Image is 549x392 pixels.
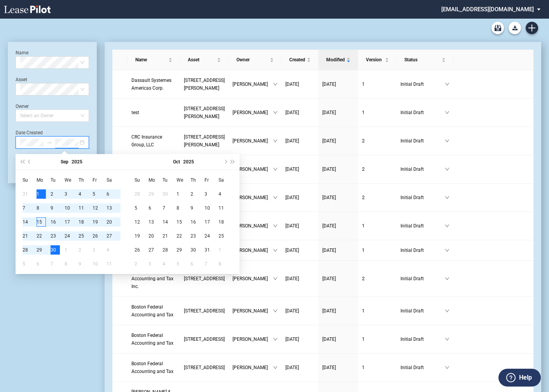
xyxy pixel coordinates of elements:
[362,80,393,88] a: 1
[163,217,172,227] div: 14
[219,229,233,243] td: 2025-10-25
[163,229,177,243] td: 2025-10-21
[184,78,225,91] span: 175 Wyman Street
[362,308,365,314] span: 1
[285,248,299,253] span: [DATE]
[285,364,315,371] a: [DATE]
[149,215,163,229] td: 2025-10-13
[23,173,37,187] th: Su
[79,187,93,201] td: 2025-09-04
[236,56,268,64] span: Owner
[362,167,365,172] span: 2
[79,215,93,229] td: 2025-09-18
[322,194,354,201] a: [DATE]
[65,203,74,213] div: 10
[93,173,107,187] th: Fr
[219,201,233,215] td: 2025-10-11
[498,369,541,387] button: Help
[400,109,444,116] span: Initial Draft
[163,201,177,215] td: 2025-10-07
[362,365,365,370] span: 1
[285,194,315,201] a: [DATE]
[131,78,171,91] span: Dassault Systemes Americas Corp.
[400,364,444,371] span: Initial Draft
[61,154,68,170] button: Choose a month
[491,22,504,34] a: Archive
[322,246,354,254] a: [DATE]
[285,365,299,370] span: [DATE]
[404,56,440,64] span: Status
[322,82,336,87] span: [DATE]
[135,215,149,229] td: 2025-10-12
[79,201,93,215] td: 2025-09-11
[93,187,107,201] td: 2025-09-05
[128,50,180,70] th: Name
[509,22,521,34] a: Download Blank Form
[445,139,449,143] span: down
[289,56,305,64] span: Created
[358,50,397,70] th: Version
[184,335,225,343] a: [STREET_ADDRESS]
[322,138,336,144] span: [DATE]
[177,187,191,201] td: 2025-10-01
[285,336,299,342] span: [DATE]
[362,364,393,371] a: 1
[135,201,149,215] td: 2025-10-05
[163,173,177,187] th: Tu
[131,268,173,289] span: Boston Federal Accounting and Tax Inc.
[233,137,273,145] span: [PERSON_NAME]
[16,50,28,56] label: Name
[445,195,449,200] span: down
[131,303,176,319] a: Boston Federal Accounting and Tax
[285,165,315,173] a: [DATE]
[362,109,393,116] a: 1
[362,336,365,342] span: 1
[362,195,365,200] span: 2
[184,275,225,283] a: [STREET_ADDRESS]
[205,229,219,243] td: 2025-10-24
[65,231,74,241] div: 24
[131,109,176,116] a: test
[107,187,121,201] td: 2025-09-06
[107,203,116,213] div: 13
[233,335,273,343] span: [PERSON_NAME]
[135,203,144,213] div: 5
[273,365,278,370] span: down
[400,80,444,88] span: Initial Draft
[205,231,214,241] div: 24
[184,307,225,315] a: [STREET_ADDRESS]
[135,231,144,241] div: 19
[191,201,205,215] td: 2025-10-09
[107,229,121,243] td: 2025-09-27
[322,80,354,88] a: [DATE]
[16,104,29,109] label: Owner
[445,276,449,281] span: down
[65,189,74,199] div: 3
[222,154,229,170] button: Next month (PageDown)
[149,217,158,227] div: 13
[47,140,52,145] span: swap-right
[107,217,116,227] div: 20
[93,189,102,199] div: 5
[397,50,453,70] th: Status
[285,308,299,314] span: [DATE]
[285,138,299,144] span: [DATE]
[285,307,315,315] a: [DATE]
[191,215,205,229] td: 2025-10-16
[273,276,278,281] span: down
[400,137,444,145] span: Initial Draft
[183,154,194,170] button: Choose a year
[219,217,228,227] div: 18
[445,110,449,115] span: down
[107,173,121,187] th: Sa
[131,304,173,317] span: Boston Federal Accounting and Tax
[191,173,205,187] th: Th
[131,333,173,346] span: Boston Federal Accounting and Tax
[205,173,219,187] th: Fr
[322,365,336,370] span: [DATE]
[177,231,186,241] div: 22
[131,360,176,375] a: Boston Federal Accounting and Tax
[285,276,299,281] span: [DATE]
[23,243,37,257] td: 2025-09-28
[107,201,121,215] td: 2025-09-13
